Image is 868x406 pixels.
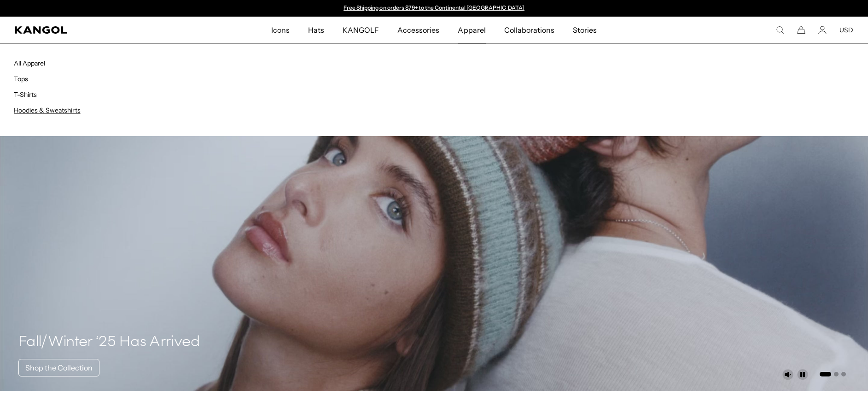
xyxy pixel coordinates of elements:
button: Unmute [782,369,793,380]
span: Apparel [458,17,485,43]
button: USD [839,26,853,34]
a: KANGOLF [333,17,388,43]
a: Collaborations [495,17,564,43]
div: 1 of 2 [339,5,529,12]
a: Shop the Collection [18,359,99,376]
button: Pause [797,369,808,380]
span: Stories [573,17,597,43]
div: Announcement [339,5,529,12]
button: Go to slide 3 [841,372,846,376]
a: T-Shirts [14,90,37,99]
h4: Fall/Winter ‘25 Has Arrived [18,333,200,352]
span: Accessories [397,17,439,43]
button: Go to slide 1 [820,372,831,376]
span: Hats [308,17,324,43]
a: Kangol [15,26,180,34]
a: Stories [564,17,606,43]
ul: Select a slide to show [819,370,846,377]
a: All Apparel [14,59,45,67]
a: Account [818,26,827,34]
span: Icons [271,17,290,43]
a: Hats [299,17,333,43]
summary: Search here [776,26,784,34]
a: Hoodies & Sweatshirts [14,106,81,114]
slideshow-component: Announcement bar [339,5,529,12]
a: Apparel [449,17,495,43]
a: Free Shipping on orders $79+ to the Continental [GEOGRAPHIC_DATA] [344,4,524,11]
button: Go to slide 2 [834,372,839,376]
a: Tops [14,75,28,83]
a: Accessories [388,17,449,43]
a: Icons [262,17,299,43]
button: Cart [797,26,805,34]
span: Collaborations [504,17,554,43]
span: KANGOLF [343,17,379,43]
